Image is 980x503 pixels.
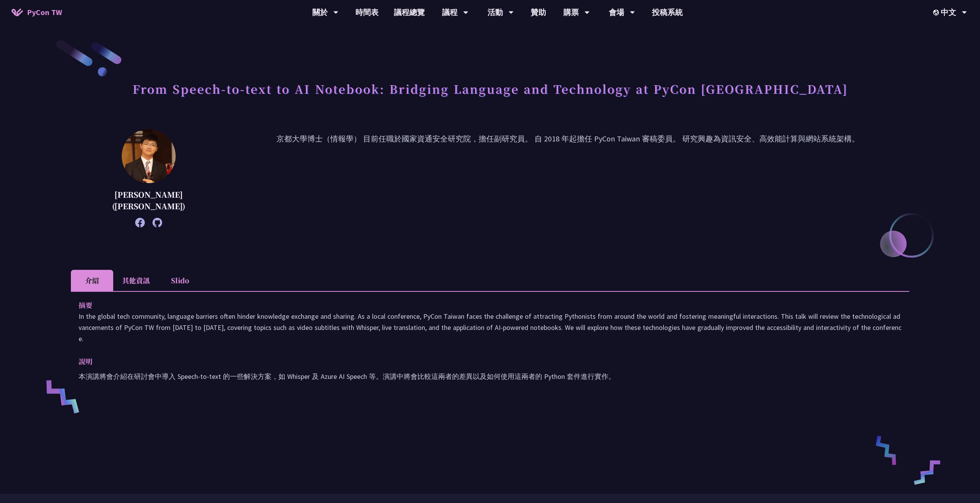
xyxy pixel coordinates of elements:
[79,371,901,382] p: 本演講將會介紹在研討會中導入 Speech-to-text 的一些解決方案，如 Whisper 及 Azure AI Speech 等。演講中將會比較這兩者的差異以及如何使用這兩者的 Pytho...
[79,299,886,311] p: 摘要
[132,77,848,100] h1: From Speech-to-text to AI Notebook: Bridging Language and Technology at PyCon [GEOGRAPHIC_DATA]
[122,129,176,183] img: 李昱勳 (Yu-Hsun Lee)
[159,270,201,291] li: Slido
[12,8,23,16] img: Home icon of PyCon TW 2025
[79,311,901,344] p: In the global tech community, language barriers often hinder knowledge exchange and sharing. As a...
[933,10,941,15] img: Locale Icon
[27,7,62,18] span: PyCon TW
[90,189,208,212] p: [PERSON_NAME] ([PERSON_NAME])
[71,270,113,291] li: 介紹
[79,356,886,367] p: 說明
[113,270,159,291] li: 其他資訊
[227,133,910,224] p: 京都大學博士（情報學） 目前任職於國家資通安全研究院，擔任副研究員。 自 2018 年起擔任 PyCon Taiwan 審稿委員。 研究興趣為資訊安全、高效能計算與網站系統架構。
[4,3,70,22] a: PyCon TW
